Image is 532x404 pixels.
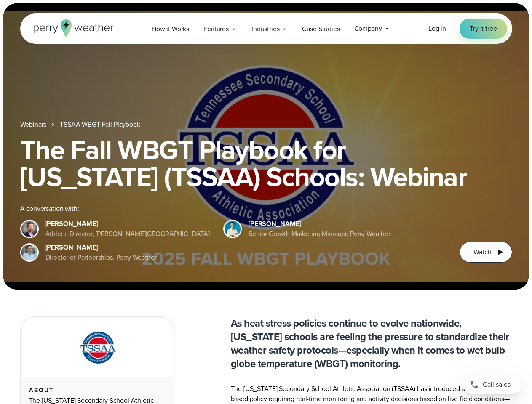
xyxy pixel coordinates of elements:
[470,24,497,34] span: Try it free
[70,329,126,367] img: TSSAA-Tennessee-Secondary-School-Athletic-Association.svg
[45,229,210,239] div: Athletic Director, [PERSON_NAME][GEOGRAPHIC_DATA]
[29,387,166,394] div: About
[20,136,512,190] h1: The Fall WBGT Playbook for [US_STATE] (TSSAA) Schools: Webinar
[152,24,189,34] span: How it Works
[428,24,446,33] span: Log in
[231,316,512,370] p: As heat stress policies continue to evolve nationwide, [US_STATE] schools are feeling the pressur...
[295,20,347,37] a: Case Studies
[251,24,279,34] span: Industries
[60,120,140,130] a: TSSAA WBGT Fall Playbook
[203,24,229,34] span: Features
[463,375,522,394] a: Call sales
[249,219,390,229] div: [PERSON_NAME]
[45,219,210,229] div: [PERSON_NAME]
[354,24,382,34] span: Company
[20,204,446,214] div: A conversation with:
[460,19,507,39] a: Try it free
[20,120,512,130] nav: Breadcrumb
[428,24,446,34] a: Log in
[473,247,491,257] span: Watch
[20,120,47,130] a: Webinars
[144,20,196,37] a: How it Works
[225,221,241,237] img: Spencer Patton, Perry Weather
[21,245,37,260] img: Jeff Wood
[460,242,512,263] button: Watch
[45,252,157,263] div: Director of Partnerships, Perry Weather
[302,24,340,34] span: Case Studies
[21,221,37,237] img: Brian Wyatt
[483,380,511,390] span: Call sales
[45,242,157,252] div: [PERSON_NAME]
[249,229,390,239] div: Senior Growth Marketing Manager, Perry Weather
